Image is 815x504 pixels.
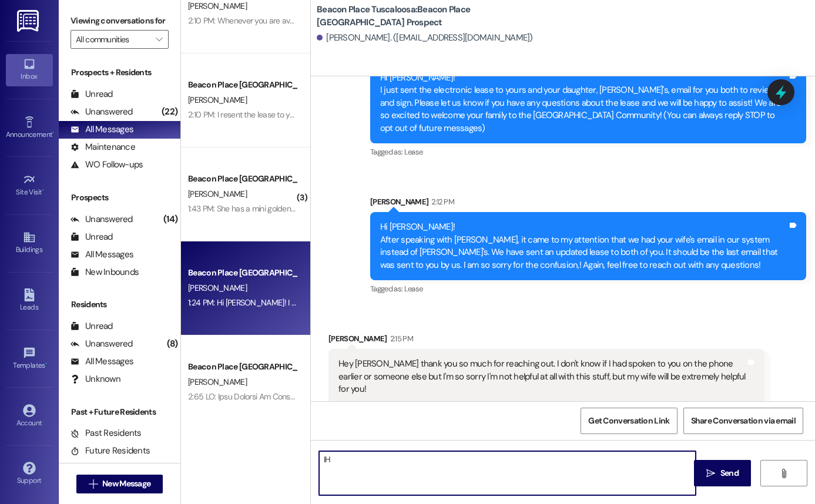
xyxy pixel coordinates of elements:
div: Residents [59,298,180,311]
div: Tagged as: [370,280,806,297]
i:  [706,469,715,478]
div: WO Follow-ups [71,159,143,171]
div: Prospects [59,191,180,204]
span: [PERSON_NAME] [188,189,247,199]
span: New Message [102,478,150,490]
div: Unread [71,88,113,100]
button: Get Conversation Link [581,408,677,434]
div: Beacon Place [GEOGRAPHIC_DATA] Prospect [188,361,297,373]
span: Share Conversation via email [691,415,796,427]
div: [PERSON_NAME] [370,196,806,212]
span: Lease [404,284,423,294]
input: All communities [76,30,150,49]
span: Send [720,467,739,479]
span: • [52,129,54,137]
div: Beacon Place [GEOGRAPHIC_DATA] Prospect [188,79,297,91]
div: Hi [PERSON_NAME]! After speaking with [PERSON_NAME], it came to my attention that we had your wif... [380,221,787,271]
div: (8) [164,335,180,353]
div: All Messages [71,248,133,261]
div: 2:10 PM: Whenever you are available next week. I can fit you in any day! [188,15,431,26]
span: [PERSON_NAME] [188,1,247,11]
div: Unread [71,231,113,243]
div: Tagged as: [370,143,806,160]
a: Account [6,401,53,432]
span: [PERSON_NAME] [188,95,247,105]
button: Share Conversation via email [683,408,803,434]
textarea: IH [319,451,696,495]
div: 2:15 PM [387,332,413,345]
div: Beacon Place [GEOGRAPHIC_DATA] Prospect [188,173,297,185]
i:  [156,35,162,44]
b: Beacon Place Tuscaloosa: Beacon Place [GEOGRAPHIC_DATA] Prospect [317,4,552,29]
div: [PERSON_NAME] [328,332,764,349]
span: • [42,186,44,194]
i:  [779,469,788,478]
button: Send [694,460,751,486]
a: Templates • [6,343,53,375]
span: • [45,359,47,368]
div: Prospects + Residents [59,66,180,79]
span: Lease [404,147,423,157]
div: New Inbounds [71,266,139,278]
div: All Messages [71,123,133,136]
div: Hi [PERSON_NAME]! I just sent the electronic lease to yours and your daughter, [PERSON_NAME]'s, e... [380,72,787,135]
span: [PERSON_NAME] [188,377,247,387]
div: Hey [PERSON_NAME] thank you so much for reaching out. I don't know if I had spoken to you on the ... [338,358,746,395]
img: ResiDesk Logo [17,10,41,32]
a: Inbox [6,54,53,86]
div: Future Residents [71,445,150,457]
div: Past + Future Residents [59,406,180,418]
div: 1:43 PM: She has a mini goldendoodle. We asked about it at the tour, but just want to be sure if ... [188,203,645,214]
div: Unknown [71,373,120,385]
div: Past Residents [71,427,142,439]
div: (14) [160,210,180,229]
div: (22) [159,103,180,121]
span: Get Conversation Link [588,415,669,427]
div: Beacon Place [GEOGRAPHIC_DATA] Prospect [188,267,297,279]
div: Unanswered [71,338,133,350]
i:  [89,479,98,489]
div: [PERSON_NAME]. ([EMAIL_ADDRESS][DOMAIN_NAME]) [317,32,533,44]
a: Buildings [6,227,53,259]
div: Unread [71,320,113,332]
div: Unanswered [71,106,133,118]
div: All Messages [71,355,133,368]
div: 2:10 PM: I resent the lease to your email! Sorry for the confusion!! [188,109,405,120]
label: Viewing conversations for [71,12,169,30]
div: Unanswered [71,213,133,226]
a: Support [6,458,53,490]
button: New Message [76,475,163,493]
a: Leads [6,285,53,317]
div: 2:12 PM [428,196,454,208]
span: [PERSON_NAME] [188,283,247,293]
a: Site Visit • [6,170,53,201]
div: Maintenance [71,141,135,153]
